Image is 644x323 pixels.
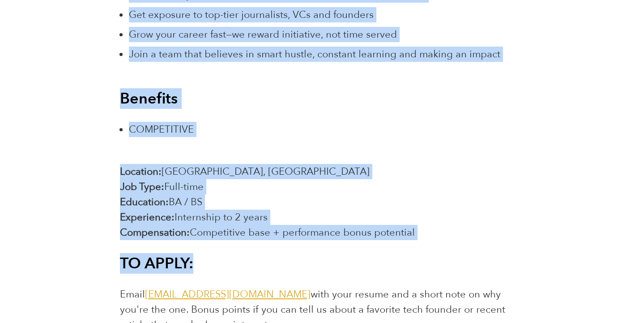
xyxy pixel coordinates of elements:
[164,180,204,194] span: Full-time
[129,123,194,136] span: COMPETITIVE
[120,165,162,178] b: Location:
[162,165,370,178] span: [GEOGRAPHIC_DATA], [GEOGRAPHIC_DATA]
[169,195,202,209] span: BA / BS
[190,226,415,239] span: Competitive base + performance bonus potential
[129,28,397,41] span: Grow your career fast—we reward initiative, not time served
[175,211,268,224] span: Internship to 2 years
[129,47,500,61] span: Join a team that believes in smart hustle, constant learning and making an impact
[145,288,311,301] a: [EMAIL_ADDRESS][DOMAIN_NAME]
[120,253,193,274] b: TO APPLY:
[129,8,374,22] span: Get exposure to top-tier journalists, VCs and founders
[120,88,178,109] b: Benefits
[120,180,164,194] b: Job Type:
[120,211,175,224] b: Experience:
[120,195,169,209] b: Education:
[120,226,190,239] b: Compensation:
